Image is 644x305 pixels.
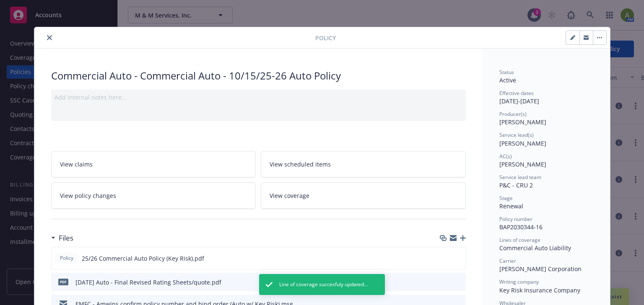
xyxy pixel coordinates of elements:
span: Key Risk Insurance Company [499,286,580,294]
div: [DATE] - [DATE] [499,90,593,105]
span: Effective dates [499,90,534,97]
span: [PERSON_NAME] [499,118,546,126]
a: View policy changes [51,182,256,209]
span: Renewal [499,202,523,210]
span: Stage [499,195,513,202]
span: Policy [58,254,75,262]
div: Files [51,233,73,243]
span: View scheduled items [270,160,331,169]
span: Service lead team [499,174,541,181]
a: View coverage [261,182,466,209]
button: preview file [455,278,462,287]
div: Add internal notes here... [55,93,462,102]
button: close [44,33,55,43]
span: View policy changes [60,191,116,200]
span: P&C - CRU 2 [499,181,533,189]
button: download file [441,254,448,263]
span: [PERSON_NAME] [499,160,546,168]
span: AC(s) [499,153,512,160]
span: Policy [315,33,336,42]
span: [PERSON_NAME] [499,139,546,147]
a: View claims [51,151,256,177]
span: Line of coverage succesfuly updated... [279,281,368,288]
span: Active [499,76,516,84]
span: Lines of coverage [499,236,540,243]
span: Policy number [499,215,532,223]
div: Commercial Auto Liability [499,243,593,252]
a: View scheduled items [261,151,466,177]
div: [DATE] Auto - Final Revised Rating Sheets/quote.pdf [75,278,221,287]
span: Carrier [499,257,516,264]
span: pdf [58,279,68,285]
h3: Files [59,233,73,243]
span: Service lead(s) [499,131,534,138]
span: [PERSON_NAME] Corporation [499,265,582,273]
span: Writing company [499,278,539,285]
div: Commercial Auto - Commercial Auto - 10/15/25-26 Auto Policy [51,69,466,83]
span: View claims [60,160,93,169]
span: Status [499,69,514,76]
span: Producer(s) [499,110,527,118]
span: BAP2030344-16 [499,223,543,231]
span: 25/26 Commercial Auto Policy (Key Risk).pdf [82,254,204,263]
button: download file [441,278,448,287]
span: View coverage [270,191,309,200]
button: preview file [454,254,462,263]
